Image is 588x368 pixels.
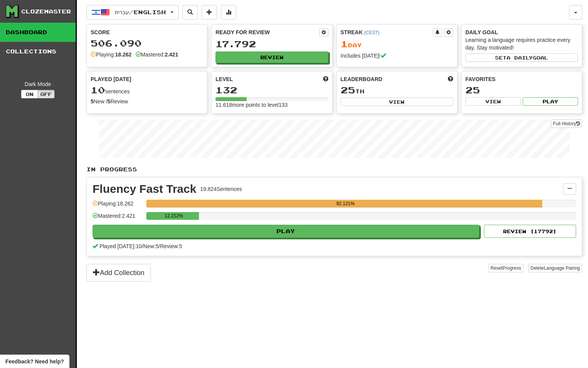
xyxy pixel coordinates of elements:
span: עברית / English [115,9,166,15]
div: Ready for Review [215,28,319,36]
button: Seta dailygoal [465,53,578,62]
div: Mastered: 2.421 [93,212,142,225]
div: Mastered: [136,51,178,58]
button: More stats [221,5,236,20]
div: New / Review [91,98,203,105]
div: 19.824 Sentences [200,185,242,193]
a: (CEST) [364,30,379,35]
span: Language Pairing [544,265,580,271]
span: Played [DATE]: 10 [99,243,142,249]
span: Score more points to level up [323,75,328,83]
div: 25 [465,85,578,95]
span: Progress [503,265,521,271]
div: Dark Mode [6,80,70,88]
span: Played [DATE] [91,75,131,83]
strong: 18.262 [115,51,132,58]
span: 10 [91,85,105,95]
span: Leaderboard [341,75,383,83]
div: Clozemaster [21,8,71,15]
button: DeleteLanguage Pairing [528,264,582,272]
button: On [21,90,38,98]
span: Review: 5 [160,243,182,249]
p: In Progress [86,166,582,173]
span: Level [215,75,233,83]
strong: 2.421 [165,51,178,58]
div: sentences [91,85,203,95]
div: 11.618 more points to level 133 [215,101,328,109]
button: Review (17792) [484,225,576,238]
span: a daily [507,55,533,60]
button: Add Collection [86,264,151,282]
div: 132 [215,85,328,95]
a: Full History [551,119,582,128]
button: ResetProgress [488,264,523,272]
div: 12.212% [149,212,199,220]
button: Play [523,97,578,106]
button: Review [215,51,328,63]
button: Search sentences [182,5,198,20]
button: View [465,97,521,106]
strong: 5 [91,98,94,104]
div: Includes [DATE]! [341,52,453,60]
button: Add sentence to collection [202,5,217,20]
button: Play [93,225,479,238]
span: / [142,243,143,249]
div: Favorites [465,75,578,83]
span: / [159,243,160,249]
span: 25 [341,85,355,95]
strong: 5 [108,98,111,104]
div: Day [341,39,453,49]
span: Open feedback widget [5,358,64,365]
div: Fluency Fast Track [93,183,196,195]
button: View [341,98,453,106]
div: Score [91,28,203,36]
div: 92.121% [149,200,542,207]
div: Daily Goal [465,28,578,36]
span: 1 [341,38,348,49]
div: Streak [341,28,433,36]
span: New: 5 [143,243,159,249]
div: 17.792 [215,39,328,49]
div: Playing: 18.262 [93,200,142,212]
button: עברית/English [86,5,179,20]
button: Off [38,90,55,98]
div: Learning a language requires practice every day. Stay motivated! [465,36,578,51]
div: 506.090 [91,38,203,48]
div: Playing: [91,51,132,58]
div: th [341,85,453,95]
